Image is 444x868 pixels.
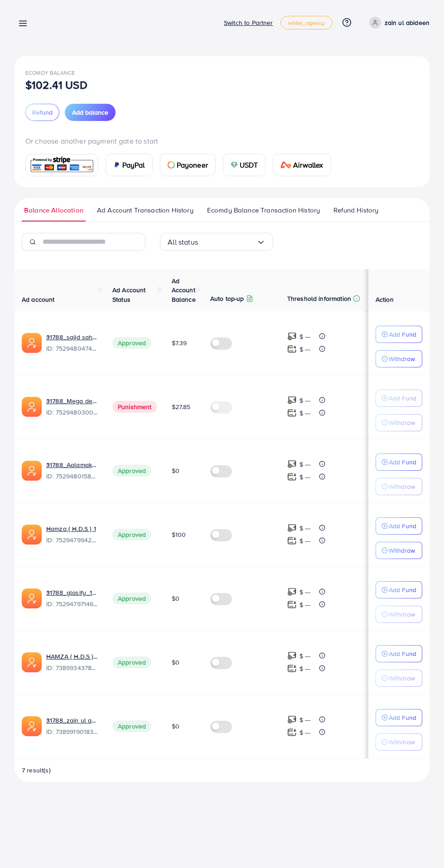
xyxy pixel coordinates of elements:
[46,652,98,661] a: HAMZA ( H.D.S ) 2
[46,344,98,353] span: ID: 7529480474486603792
[224,17,273,28] p: Switch to Partner
[293,159,323,170] span: Airwallex
[287,728,297,737] img: top-up amount
[207,205,320,215] span: Ecomdy Balance Transaction History
[287,293,351,304] p: Threshold information
[198,235,256,249] input: Search for option
[333,205,378,215] span: Refund History
[376,709,422,726] button: Add Fund
[389,393,416,404] p: Add Fund
[376,645,422,662] button: Add Fund
[29,155,95,175] img: card
[22,295,55,304] span: Ad account
[299,395,311,406] p: $ ---
[46,472,98,481] span: ID: 7529480158269734929
[112,529,151,540] span: Approved
[273,154,331,176] a: cardAirwallex
[376,478,422,495] button: Withdraw
[46,652,98,673] div: <span class='underline'>HAMZA ( H.D.S ) 2</span></br>7389934378304192513
[376,517,422,535] button: Add Fund
[32,108,53,117] span: Refund
[231,161,238,169] img: card
[210,293,244,304] p: Auto top-up
[389,545,415,556] p: Withdraw
[288,20,325,26] span: white_agency
[22,716,42,736] img: ic-ads-acc.e4c84228.svg
[112,337,151,349] span: Approved
[299,651,311,661] p: $ ---
[46,333,98,342] a: 31788_sajid sahil_1753093799720
[389,712,416,723] p: Add Fund
[22,525,42,545] img: ic-ads-acc.e4c84228.svg
[287,600,297,609] img: top-up amount
[172,722,179,731] span: $0
[299,663,311,674] p: $ ---
[376,350,422,367] button: Withdraw
[287,408,297,418] img: top-up amount
[25,135,419,146] p: Or choose another payment gate to start
[22,588,42,608] img: ic-ads-acc.e4c84228.svg
[287,472,297,482] img: top-up amount
[376,295,394,304] span: Action
[389,521,416,531] p: Add Fund
[112,593,151,604] span: Approved
[280,16,333,29] a: white_agency
[287,395,297,405] img: top-up amount
[223,154,266,176] a: cardUSDT
[376,542,422,559] button: Withdraw
[172,658,179,667] span: $0
[376,733,422,751] button: Withdraw
[299,459,311,470] p: $ ---
[389,648,416,659] p: Add Fund
[46,396,98,405] a: 31788_Mega deals_1753093746176
[376,390,422,407] button: Add Fund
[389,673,415,684] p: Withdraw
[22,652,42,672] img: ic-ads-acc.e4c84228.svg
[287,344,297,354] img: top-up amount
[376,606,422,623] button: Withdraw
[287,523,297,533] img: top-up amount
[177,159,208,170] span: Payoneer
[299,523,311,534] p: $ ---
[376,453,422,471] button: Add Fund
[46,333,98,353] div: <span class='underline'>31788_sajid sahil_1753093799720</span></br>7529480474486603792
[287,332,297,341] img: top-up amount
[172,402,191,411] span: $27.85
[376,670,422,687] button: Withdraw
[22,766,51,775] span: 7 result(s)
[72,108,108,117] span: Add balance
[366,17,430,29] a: zain ul abideen
[25,69,75,77] span: Ecomdy Balance
[46,716,98,725] a: 31788_zain ul abideen_1720599622825
[299,535,311,546] p: $ ---
[46,524,98,533] a: Hamza ( H.D.S ) 1
[389,353,415,364] p: Withdraw
[112,656,151,668] span: Approved
[106,154,153,176] a: cardPayPal
[22,461,42,481] img: ic-ads-acc.e4c84228.svg
[113,161,121,169] img: card
[299,472,311,482] p: $ ---
[46,663,98,672] span: ID: 7389934378304192513
[389,457,416,468] p: Add Fund
[376,326,422,343] button: Add Fund
[299,587,311,598] p: $ ---
[172,276,196,304] span: Ad Account Balance
[46,524,98,545] div: <span class='underline'>Hamza ( H.D.S ) 1</span></br>7529479942271336465
[287,715,297,724] img: top-up amount
[46,588,98,609] div: <span class='underline'>31788_glasify_1753093613639</span></br>7529479714629648401
[299,727,311,738] p: $ ---
[299,714,311,725] p: $ ---
[46,408,98,417] span: ID: 7529480300250808336
[299,344,311,355] p: $ ---
[22,333,42,353] img: ic-ads-acc.e4c84228.svg
[112,720,151,732] span: Approved
[280,161,291,169] img: card
[24,205,83,215] span: Balance Allocation
[385,17,430,28] p: zain ul abideen
[168,161,175,169] img: card
[389,737,415,747] p: Withdraw
[389,329,416,340] p: Add Fund
[172,530,186,539] span: $100
[389,481,415,492] p: Withdraw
